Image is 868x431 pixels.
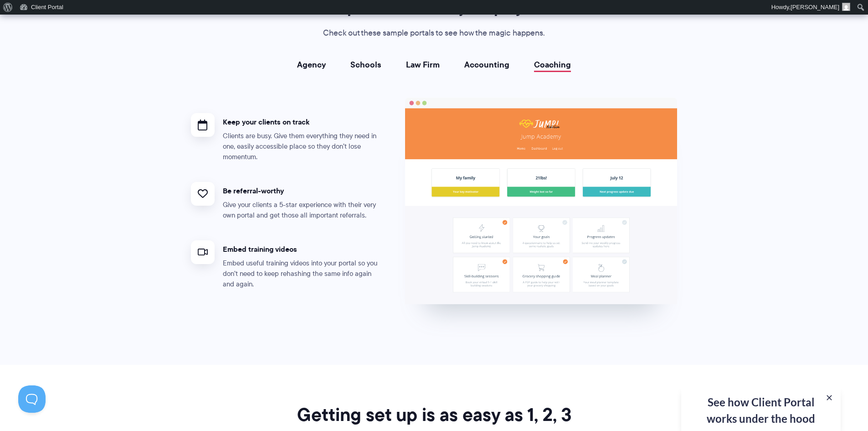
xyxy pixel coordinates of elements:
[223,117,378,127] h4: Keep your clients on track
[464,60,509,69] a: Accounting
[406,60,440,69] a: Law Firm
[18,385,46,413] iframe: Toggle Customer Support
[534,60,571,69] a: Coaching
[791,4,839,10] span: [PERSON_NAME]
[297,60,326,69] a: Agency
[223,258,378,290] p: Embed useful training videos into your portal so you don’t need to keep rehashing the same info a...
[223,186,378,196] h4: Be referral-worthy
[223,244,378,254] h4: Embed training videos
[244,26,624,40] p: Check out these sample portals to see how the magic happens.
[295,403,574,426] h2: Getting set up is as easy as 1, 2, 3
[223,131,378,162] p: Clients are busy. Give them everything they need in one, easily accessible place so they don’t lo...
[350,60,381,69] a: Schools
[223,200,378,221] p: Give your clients a 5-star experience with their very own portal and get those all important refe...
